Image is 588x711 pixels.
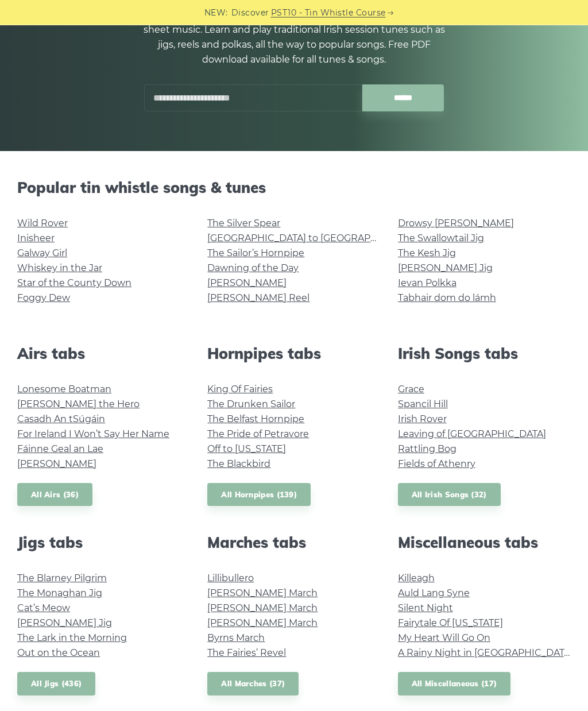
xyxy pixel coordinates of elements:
a: All Irish Songs (32) [398,484,501,507]
a: [PERSON_NAME] the Hero [17,399,140,410]
a: [PERSON_NAME] [207,278,287,289]
a: All Jigs (436) [17,673,95,696]
a: King Of Fairies [207,384,273,395]
h2: Hornpipes tabs [207,345,380,363]
a: Fáinne Geal an Lae [17,444,103,455]
a: Killeagh [398,573,435,584]
span: NEW: [204,6,228,20]
a: The Fairies’ Revel [207,648,286,659]
a: The Drunken Sailor [207,399,295,410]
a: Dawning of the Day [207,263,299,274]
a: My Heart Will Go On [398,633,490,644]
a: Lonesome Boatman [17,384,111,395]
a: Spancil Hill [398,399,448,410]
a: Irish Rover [398,414,447,425]
a: [PERSON_NAME] [17,459,96,470]
a: Fairytale Of [US_STATE] [398,618,503,629]
a: Auld Lang Syne [398,588,470,599]
a: Off to [US_STATE] [207,444,286,455]
a: PST10 - Tin Whistle Course [271,6,386,20]
a: Fields of Athenry [398,459,475,470]
a: The Kesh Jig [398,248,456,259]
a: Galway Girl [17,248,67,259]
h2: Irish Songs tabs [398,345,571,363]
a: The Lark in the Morning [17,633,127,644]
a: The Silver Spear [207,218,280,229]
a: The Swallowtail Jig [398,233,484,244]
a: [PERSON_NAME] Jig [17,618,112,629]
span: Discover [231,6,269,20]
a: The Sailor’s Hornpipe [207,248,304,259]
a: All Miscellaneous (17) [398,673,511,696]
a: [PERSON_NAME] Jig [398,263,493,274]
a: Ievan Polkka [398,278,457,289]
a: For Ireland I Won’t Say Her Name [17,429,169,440]
a: [PERSON_NAME] March [207,588,318,599]
a: [PERSON_NAME] March [207,603,318,614]
h2: Popular tin whistle songs & tunes [17,179,571,197]
a: [GEOGRAPHIC_DATA] to [GEOGRAPHIC_DATA] [207,233,419,244]
a: Inisheer [17,233,55,244]
a: Lillibullero [207,573,254,584]
a: The Pride of Petravore [207,429,309,440]
a: [PERSON_NAME] March [207,618,318,629]
p: 1000+ Irish tin whistle (penny whistle) tabs and notes with the sheet music. Learn and play tradi... [139,8,449,68]
a: Wild Rover [17,218,68,229]
a: All Hornpipes (139) [207,484,311,507]
h2: Miscellaneous tabs [398,534,571,552]
a: The Belfast Hornpipe [207,414,304,425]
a: Rattling Bog [398,444,457,455]
a: Silent Night [398,603,453,614]
a: Byrns March [207,633,265,644]
a: Tabhair dom do lámh [398,293,496,304]
a: Casadh An tSúgáin [17,414,105,425]
a: Star of the County Down [17,278,131,289]
a: The Blackbird [207,459,270,470]
a: Grace [398,384,424,395]
a: Leaving of [GEOGRAPHIC_DATA] [398,429,546,440]
h2: Jigs tabs [17,534,190,552]
h2: Marches tabs [207,534,380,552]
a: All Airs (36) [17,484,92,507]
a: The Blarney Pilgrim [17,573,107,584]
a: Cat’s Meow [17,603,70,614]
a: A Rainy Night in [GEOGRAPHIC_DATA] [398,648,573,659]
a: Whiskey in the Jar [17,263,102,274]
a: [PERSON_NAME] Reel [207,293,310,304]
h2: Airs tabs [17,345,190,363]
a: All Marches (37) [207,673,299,696]
a: Drowsy [PERSON_NAME] [398,218,514,229]
a: The Monaghan Jig [17,588,102,599]
a: Foggy Dew [17,293,70,304]
a: Out on the Ocean [17,648,100,659]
